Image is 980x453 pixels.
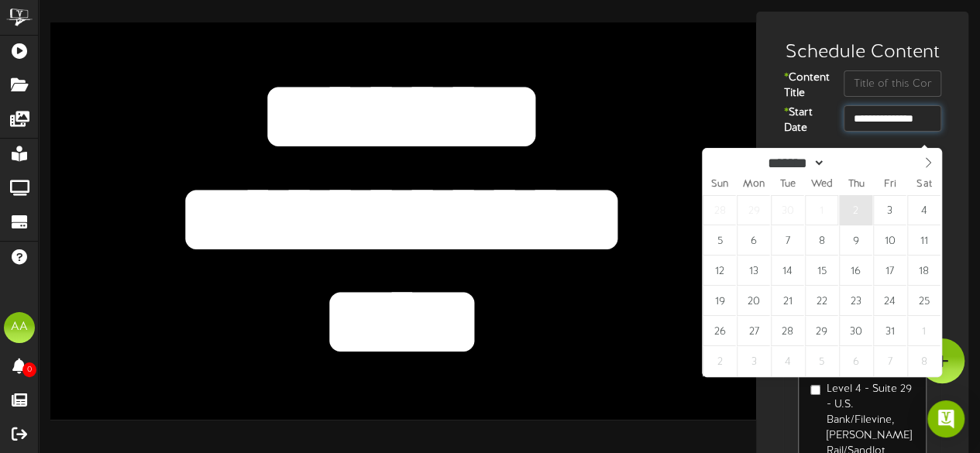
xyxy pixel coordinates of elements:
span: November 8, 2025 [907,346,940,376]
span: October 17, 2025 [873,256,906,286]
span: October 7, 2025 [771,225,804,256]
span: October 25, 2025 [907,286,940,316]
span: October 23, 2025 [839,286,872,316]
span: October 21, 2025 [771,286,804,316]
span: October 6, 2025 [737,225,770,256]
span: October 1, 2025 [805,195,838,225]
span: October 13, 2025 [737,256,770,286]
span: October 2, 2025 [839,195,872,225]
span: October 8, 2025 [805,225,838,256]
div: AA [4,312,35,343]
span: October 4, 2025 [907,195,940,225]
h3: Schedule Content [772,43,953,63]
span: November 6, 2025 [839,346,872,376]
span: November 1, 2025 [907,316,940,346]
span: October 10, 2025 [873,225,906,256]
span: November 7, 2025 [873,346,906,376]
span: October 22, 2025 [805,286,838,316]
span: November 4, 2025 [771,346,804,376]
span: Wed [805,180,839,190]
span: Mon [737,180,771,190]
span: November 5, 2025 [805,346,838,376]
input: Level 4 - Suite 29 - U.S. Bank/Filevine, [PERSON_NAME] Rail/Sandlot Partners [810,385,820,395]
span: September 29, 2025 [737,195,770,225]
span: October 29, 2025 [805,316,838,346]
span: Tue [771,180,805,190]
input: Year [825,155,881,171]
span: October 9, 2025 [839,225,872,256]
span: October 20, 2025 [737,286,770,316]
span: October 27, 2025 [737,316,770,346]
span: October 5, 2025 [703,225,736,256]
span: October 31, 2025 [873,316,906,346]
span: November 3, 2025 [737,346,770,376]
span: October 11, 2025 [907,225,940,256]
label: Start Date [772,105,832,136]
span: October 18, 2025 [907,256,940,286]
span: October 12, 2025 [703,256,736,286]
span: Fri [873,180,907,190]
div: Open Intercom Messenger [927,400,965,438]
label: End Date [772,148,832,179]
span: October 16, 2025 [839,256,872,286]
span: September 28, 2025 [703,195,736,225]
span: October 30, 2025 [839,316,872,346]
span: October 28, 2025 [771,316,804,346]
span: September 30, 2025 [771,195,804,225]
span: November 2, 2025 [703,346,736,376]
span: October 14, 2025 [771,256,804,286]
span: Sat [907,180,941,190]
span: Sun [703,180,737,190]
span: October 3, 2025 [873,195,906,225]
label: Content Title [772,70,832,101]
span: October 24, 2025 [873,286,906,316]
input: Title of this Content [844,70,941,97]
span: October 15, 2025 [805,256,838,286]
span: October 19, 2025 [703,286,736,316]
span: 0 [22,362,36,377]
span: Thu [839,180,873,190]
span: October 26, 2025 [703,316,736,346]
